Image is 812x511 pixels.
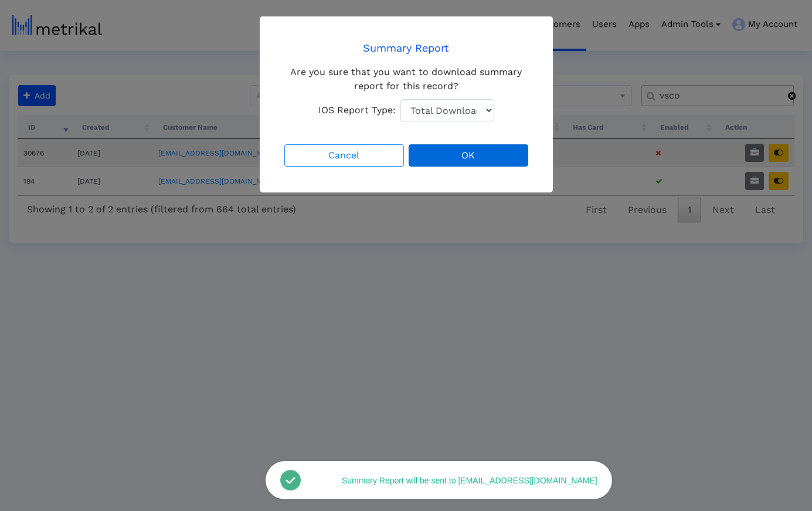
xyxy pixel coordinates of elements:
div: Are you sure that you want to download summary report for this record? [282,65,531,121]
button: OK [409,144,528,167]
span: IOS Report Type: [318,103,396,117]
h4: Summary Report [282,40,531,56]
div: Summary Report will be sent to [EMAIL_ADDRESS][DOMAIN_NAME] [330,476,597,485]
button: Cancel [284,144,404,167]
